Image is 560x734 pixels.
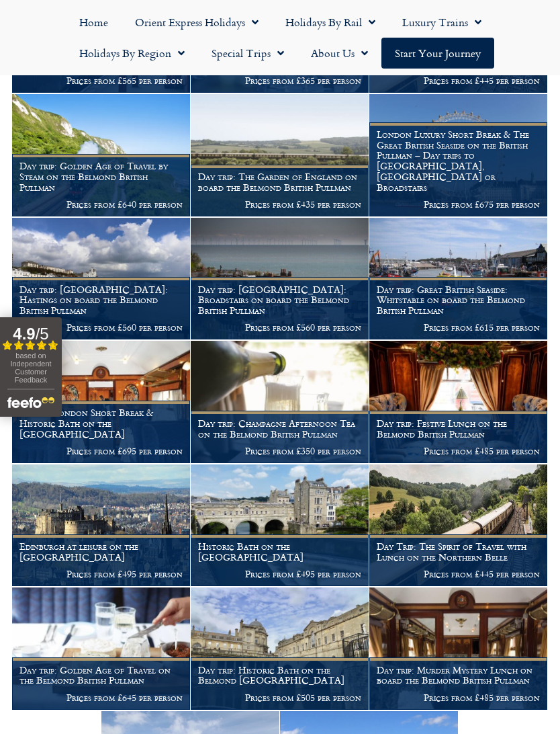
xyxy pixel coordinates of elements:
[19,199,183,210] p: Prices from £640 per person
[66,7,122,38] a: Home
[7,7,553,69] nav: Menu
[19,322,183,333] p: Prices from £560 per person
[377,75,540,86] p: Prices from £445 per person
[377,129,540,193] h1: London Luxury Short Break & The Great British Seaside on the British Pullman – Day trips to [GEOG...
[12,94,191,216] a: Day trip: Golden Age of Travel by Steam on the Belmond British Pullman Prices from £640 per person
[12,218,191,340] a: Day trip: [GEOGRAPHIC_DATA]: Hastings on board the Belmond British Pullman Prices from £560 per p...
[19,692,183,703] p: Prices from £645 per person
[272,7,389,38] a: Holidays by Rail
[198,665,361,686] h1: Day trip: Historic Bath on the Belmond [GEOGRAPHIC_DATA]
[19,75,183,86] p: Prices from £565 per person
[198,38,297,69] a: Special Trips
[191,94,369,216] a: Day trip: The Garden of England on board the Belmond British Pullman Prices from £435 per person
[198,541,361,563] h1: Historic Bath on the [GEOGRAPHIC_DATA]
[377,692,540,703] p: Prices from £485 per person
[19,569,183,579] p: Prices from £495 per person
[12,464,191,587] a: Edinburgh at leisure on the [GEOGRAPHIC_DATA] Prices from £495 per person
[19,284,183,316] h1: Day trip: [GEOGRAPHIC_DATA]: Hastings on board the Belmond British Pullman
[369,464,548,587] a: Day Trip: The Spirit of Travel with Lunch on the Northern Belle Prices from £445 per person
[191,218,369,340] a: Day trip: [GEOGRAPHIC_DATA]: Broadstairs on board the Belmond British Pullman Prices from £560 pe...
[198,692,361,703] p: Prices from £505 per person
[377,569,540,579] p: Prices from £445 per person
[191,341,369,463] a: Day trip: Champagne Afternoon Tea on the Belmond British Pullman Prices from £350 per person
[19,407,183,439] h1: Luxury London Short Break & Historic Bath on the [GEOGRAPHIC_DATA]
[377,541,540,563] h1: Day Trip: The Spirit of Travel with Lunch on the Northern Belle
[381,38,494,69] a: Start your Journey
[389,7,495,38] a: Luxury Trains
[198,199,361,210] p: Prices from £435 per person
[377,665,540,686] h1: Day trip: Murder Mystery Lunch on board the Belmond British Pullman
[19,161,183,192] h1: Day trip: Golden Age of Travel by Steam on the Belmond British Pullman
[191,587,369,710] a: Day trip: Historic Bath on the Belmond [GEOGRAPHIC_DATA] Prices from £505 per person
[19,446,183,456] p: Prices from £695 per person
[122,7,272,38] a: Orient Express Holidays
[198,171,361,193] h1: Day trip: The Garden of England on board the Belmond British Pullman
[198,284,361,316] h1: Day trip: [GEOGRAPHIC_DATA]: Broadstairs on board the Belmond British Pullman
[198,75,361,86] p: Prices from £365 per person
[12,341,191,463] a: Luxury London Short Break & Historic Bath on the [GEOGRAPHIC_DATA] Prices from £695 per person
[377,322,540,333] p: Prices from £615 per person
[198,446,361,456] p: Prices from £350 per person
[19,665,183,686] h1: Day trip: Golden Age of Travel on the Belmond British Pullman
[377,199,540,210] p: Prices from £675 per person
[369,587,548,710] a: Day trip: Murder Mystery Lunch on board the Belmond British Pullman Prices from £485 per person
[198,569,361,579] p: Prices from £495 per person
[198,418,361,440] h1: Day trip: Champagne Afternoon Tea on the Belmond British Pullman
[369,94,548,216] a: London Luxury Short Break & The Great British Seaside on the British Pullman – Day trips to [GEOG...
[297,38,381,69] a: About Us
[377,418,540,440] h1: Day trip: Festive Lunch on the Belmond British Pullman
[369,218,548,340] a: Day trip: Great British Seaside: Whitstable on board the Belmond British Pullman Prices from £615...
[369,341,548,463] a: Day trip: Festive Lunch on the Belmond British Pullman Prices from £485 per person
[377,284,540,316] h1: Day trip: Great British Seaside: Whitstable on board the Belmond British Pullman
[198,322,361,333] p: Prices from £560 per person
[66,38,198,69] a: Holidays by Region
[19,541,183,563] h1: Edinburgh at leisure on the [GEOGRAPHIC_DATA]
[191,464,369,587] a: Historic Bath on the [GEOGRAPHIC_DATA] Prices from £495 per person
[377,446,540,456] p: Prices from £485 per person
[12,587,191,710] a: Day trip: Golden Age of Travel on the Belmond British Pullman Prices from £645 per person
